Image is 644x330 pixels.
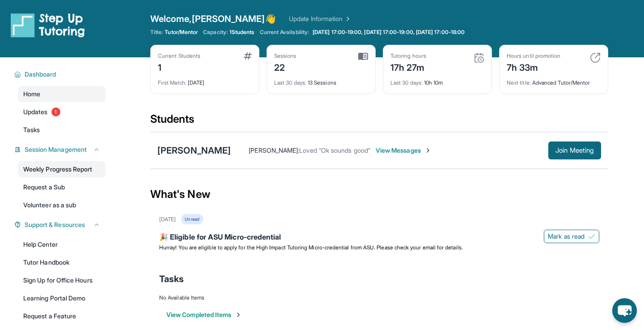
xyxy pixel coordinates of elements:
a: Volunteer as a sub [18,197,106,213]
span: Current Availability: [260,29,309,36]
div: Hours until promotion [507,52,560,60]
a: Sign Up for Office Hours [18,272,106,288]
div: 1 [158,60,200,74]
div: 17h 27m [390,60,426,74]
span: Hurray! You are eligible to apply for the High Impact Tutoring Micro-credential from ASU. Please ... [159,244,463,251]
span: Last 30 days : [390,79,423,86]
div: Tutoring hours [390,52,426,60]
img: Chevron Right [343,14,352,23]
a: Learning Portal Demo [18,290,106,306]
img: Chevron-Right [424,147,432,154]
img: card [358,52,368,60]
button: Mark as read [544,230,599,243]
img: logo [11,13,85,38]
span: Tasks [23,125,40,134]
span: Capacity: [203,29,228,36]
a: Tutor Handbook [18,254,106,270]
span: Home [23,90,40,99]
span: Tasks [159,273,184,285]
a: Weekly Progress Report [18,161,106,177]
div: Sessions [274,52,297,60]
span: Join Meeting [555,148,594,153]
span: Updates [23,107,48,116]
button: chat-button [612,298,637,323]
button: View Completed Items [166,310,242,319]
div: 7h 33m [507,60,560,74]
span: First Match : [158,79,186,86]
img: card [474,52,484,63]
div: No Available Items [159,294,599,301]
div: What's New [150,175,608,214]
button: Support & Resources [21,220,100,229]
div: Students [150,112,608,132]
span: [DATE] 17:00-19:00, [DATE] 17:00-19:00, [DATE] 17:00-18:00 [313,29,465,36]
div: 10h 10m [390,74,484,86]
button: Dashboard [21,70,100,79]
span: Mark as read [548,232,585,241]
a: Update Information [289,14,352,23]
div: [DATE] [158,74,252,86]
span: View Messages [376,146,432,155]
div: 22 [274,60,297,74]
div: Current Students [158,52,200,60]
span: Next title : [507,79,531,86]
button: Join Meeting [548,141,601,159]
div: 13 Sessions [274,74,368,86]
a: Home [18,86,106,102]
a: Request a Feature [18,308,106,324]
span: 1 [51,107,60,116]
span: Last 30 days : [274,79,306,86]
a: Help Center [18,236,106,253]
div: Advanced Tutor/Mentor [507,74,601,86]
span: Session Management [25,145,87,154]
span: Loved “Ok sounds good” [299,146,370,154]
span: Dashboard [25,70,56,79]
div: 🎉 Eligible for ASU Micro-credential [159,231,599,244]
span: 1 Students [229,29,254,36]
span: Support & Resources [25,220,85,229]
a: [DATE] 17:00-19:00, [DATE] 17:00-19:00, [DATE] 17:00-18:00 [311,29,466,36]
a: Request a Sub [18,179,106,195]
img: Mark as read [588,233,595,240]
a: Updates1 [18,104,106,120]
span: Tutor/Mentor [165,29,198,36]
img: card [244,52,252,60]
div: Unread [181,214,203,224]
span: [PERSON_NAME] : [249,146,299,154]
a: Tasks [18,122,106,138]
span: Welcome, [PERSON_NAME] 👋 [150,13,276,25]
span: Title: [150,29,163,36]
img: card [590,52,601,63]
button: Session Management [21,145,100,154]
div: [PERSON_NAME] [157,144,231,157]
div: [DATE] [159,216,176,223]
